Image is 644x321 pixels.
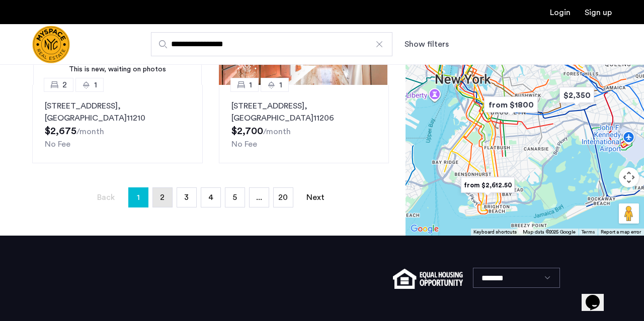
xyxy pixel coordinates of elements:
a: Login [550,9,571,17]
a: Open this area in Google Maps (opens a new window) [408,223,441,236]
select: Language select [473,268,560,288]
span: 3 [184,193,189,201]
span: 5 [232,193,237,201]
p: [STREET_ADDRESS] 11210 [45,100,190,124]
img: equal-housing.png [393,269,463,289]
a: Report a map error [601,229,641,236]
span: ... [256,193,262,201]
span: 1 [94,79,97,91]
input: Apartment Search [151,32,392,56]
sub: /month [263,128,291,136]
button: Show or hide filters [405,38,449,50]
p: [STREET_ADDRESS] 11206 [231,100,377,124]
nav: Pagination [32,187,389,207]
a: Registration [585,9,612,17]
a: Terms (opens in new tab) [582,229,595,236]
a: 21[STREET_ADDRESS], [GEOGRAPHIC_DATA]11210No Fee [32,85,203,163]
span: 20 [278,193,288,201]
div: This is new, waiting on photos [38,64,197,75]
div: from $2,612.50 [457,174,519,196]
span: Back [97,193,115,201]
span: 1 [279,79,282,91]
img: logo [32,26,70,63]
span: 1 [137,189,140,205]
button: Drag Pegman onto the map to open Street View [619,203,639,224]
a: Cazamio Logo [32,26,70,63]
div: from $1800 [480,93,542,116]
span: No Fee [231,140,257,148]
a: Next [305,188,326,207]
button: Map camera controls [619,167,639,187]
span: 2 [160,193,165,201]
span: $2,675 [45,126,76,136]
img: Google [408,223,441,236]
span: 2 [62,79,67,91]
span: $2,700 [231,126,263,136]
span: 1 [249,79,252,91]
iframe: chat widget [582,281,614,311]
span: 4 [208,193,213,201]
span: Map data ©2025 Google [523,230,576,235]
button: Keyboard shortcuts [473,229,517,236]
sub: /month [76,128,104,136]
span: No Fee [45,140,70,148]
div: $2,350 [555,84,598,106]
a: 11[STREET_ADDRESS], [GEOGRAPHIC_DATA]11206No Fee [219,85,389,163]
